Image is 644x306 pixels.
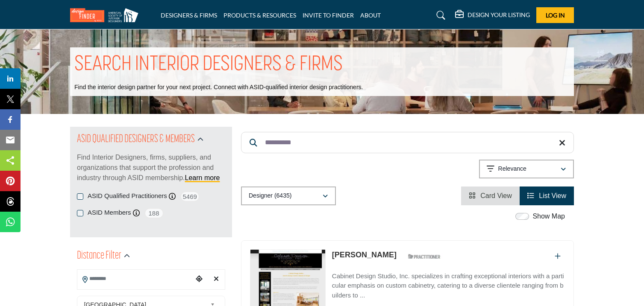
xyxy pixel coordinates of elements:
input: Search Keyword [241,132,574,153]
a: Search [428,9,451,22]
div: DESIGN YOUR LISTING [455,10,530,20]
p: Cabinet Design Studio, Inc. specializes in crafting exceptional interiors with a particular empha... [332,271,565,300]
li: List View [520,187,574,205]
a: Cabinet Design Studio, Inc. specializes in crafting exceptional interiors with a particular empha... [332,266,565,300]
span: Log In [546,12,565,19]
span: List View [539,192,566,199]
h5: DESIGN YOUR LISTING [468,11,530,19]
label: ASID Qualified Practitioners [88,191,167,201]
label: ASID Members [88,208,131,218]
button: Designer (6435) [241,187,336,205]
p: Ana Nowlan [332,249,397,261]
div: Choose your current location [193,270,206,289]
div: Clear search location [210,270,223,289]
img: ASID Qualified Practitioners Badge Icon [405,251,443,262]
h2: Distance Filter [77,248,121,264]
span: 5469 [180,191,200,202]
a: INVITE TO FINDER [303,12,354,19]
h2: ASID QUALIFIED DESIGNERS & MEMBERS [77,132,195,147]
input: ASID Members checkbox [77,210,83,216]
a: View List [527,192,566,199]
span: Card View [480,192,512,199]
button: Log In [536,7,574,23]
input: Search Location [77,271,193,287]
p: Find the interior design partner for your next project. Connect with ASID-qualified interior desi... [74,83,363,92]
span: 188 [144,208,164,219]
a: View Card [469,192,512,199]
a: PRODUCTS & RESOURCES [223,12,296,19]
a: [PERSON_NAME] [332,251,397,259]
a: Add To List [555,253,561,260]
p: Relevance [498,165,526,173]
img: Site Logo [70,8,143,22]
p: Find Interior Designers, firms, suppliers, and organizations that support the profession and indu... [77,152,225,183]
label: Show Map [532,211,565,221]
a: Learn more [185,174,220,181]
input: ASID Qualified Practitioners checkbox [77,193,83,200]
button: Relevance [479,160,574,178]
a: ABOUT [360,12,381,19]
li: Card View [461,187,520,205]
h1: SEARCH INTERIOR DESIGNERS & FIRMS [74,52,343,78]
p: Designer (6435) [249,192,291,200]
a: DESIGNERS & FIRMS [161,12,217,19]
